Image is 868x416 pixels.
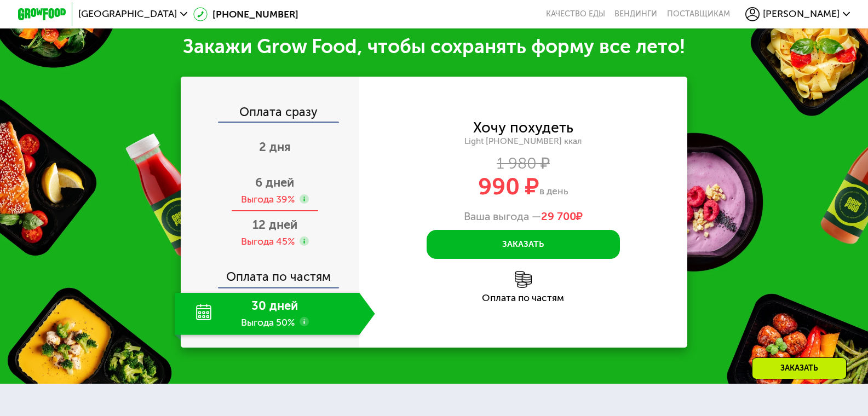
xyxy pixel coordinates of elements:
[252,217,297,232] span: 12 дней
[541,210,583,223] span: ₽
[546,9,605,19] a: Качество еды
[515,271,532,288] img: l6xcnZfty9opOoJh.png
[478,173,539,200] span: 990 ₽
[359,293,687,303] div: Оплата по частям
[614,9,657,19] a: Вендинги
[78,9,177,19] span: [GEOGRAPHIC_DATA]
[182,94,359,122] div: Оплата сразу
[359,136,687,147] div: Light [PHONE_NUMBER] ккал
[667,9,730,19] div: поставщикам
[752,357,847,379] div: Заказать
[539,185,568,197] span: в день
[259,140,291,154] span: 2 дня
[182,259,359,287] div: Оплата по частям
[763,9,840,19] span: [PERSON_NAME]
[193,7,298,21] a: [PHONE_NUMBER]
[255,175,294,190] span: 6 дней
[241,193,295,206] div: Выгода 39%
[427,230,619,259] button: Заказать
[241,235,295,248] div: Выгода 45%
[359,157,687,170] div: 1 980 ₽
[359,210,687,223] div: Ваша выгода —
[541,210,576,223] span: 29 700
[473,121,573,134] div: Хочу похудеть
